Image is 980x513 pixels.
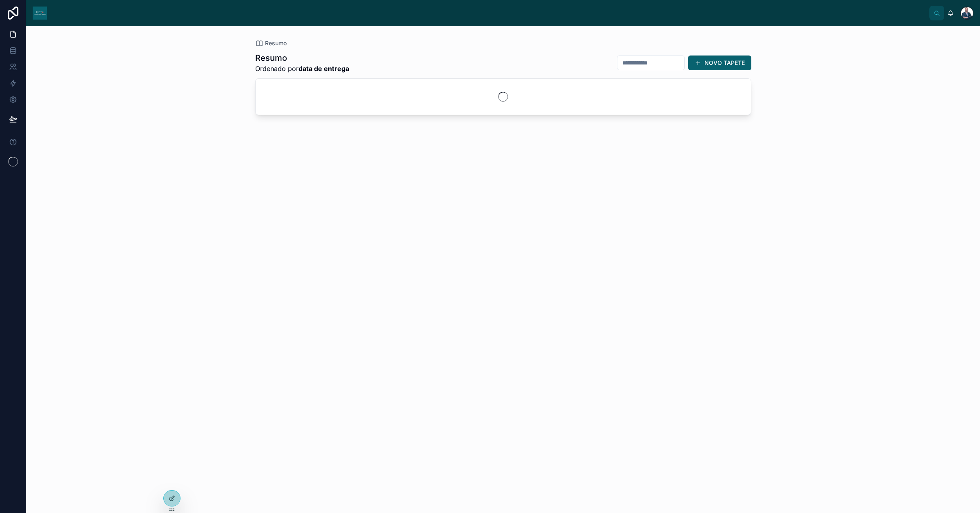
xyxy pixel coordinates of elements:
[255,52,349,64] h1: Resumo
[33,7,47,20] img: App logo
[265,39,287,47] span: Resumo
[255,64,349,73] span: Ordenado por
[255,39,287,47] a: Resumo
[53,4,929,7] div: scrollable content
[688,56,751,70] button: NOVO TAPETE
[298,64,349,73] strong: data de entrega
